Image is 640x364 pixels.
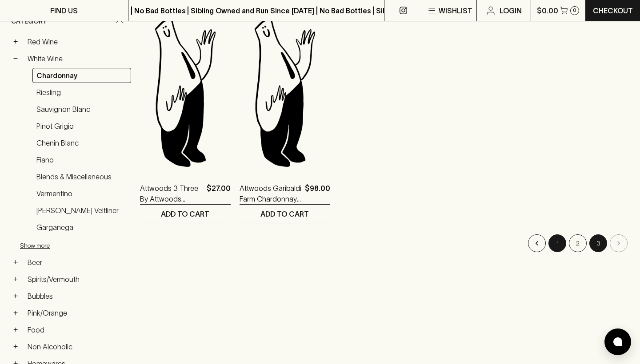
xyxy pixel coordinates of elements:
a: Riesling [32,85,131,100]
a: Red Wine [24,34,131,49]
button: + [11,342,20,351]
button: + [11,325,20,334]
p: $27.00 [207,183,231,204]
button: ADD TO CART [240,205,330,223]
a: Pink/Orange [24,305,131,320]
a: Garganega [32,220,131,235]
button: + [11,292,20,301]
a: Spirits/Vermouth [24,272,131,287]
p: ADD TO CART [260,209,309,219]
button: page 3 [589,234,607,252]
p: 0 [573,8,576,13]
a: Bubbles [24,289,131,304]
button: + [11,37,20,46]
button: Show more [20,237,136,255]
button: + [11,275,20,284]
button: + [11,309,20,317]
a: Pinot Grigio [32,119,131,134]
p: $0.00 [537,5,558,16]
a: Vermentino [32,186,131,201]
button: Go to previous page [528,234,546,252]
button: + [11,258,20,267]
p: Checkout [593,5,633,16]
a: Non Alcoholic [24,339,131,354]
nav: pagination navigation [140,234,629,252]
button: − [11,54,20,63]
a: Sauvignon Blanc [32,102,131,117]
img: Blackhearts & Sparrows Man [240,14,330,170]
a: [PERSON_NAME] Veltliner [32,203,131,218]
button: ADD TO CART [140,205,231,223]
p: $98.00 [305,183,330,204]
a: Blends & Miscellaneous [32,169,131,184]
a: Attwoods Garibaldi Farm Chardonnay 2023 [240,183,301,204]
p: FIND US [50,5,78,16]
button: Go to page 2 [569,234,587,252]
a: Chenin Blanc [32,135,131,150]
button: Go to page 1 [548,234,566,252]
a: White Wine [24,51,131,66]
div: Category [11,9,131,34]
a: Attwoods 3 Three By Attwoods Chardonnay 2024 [140,183,203,204]
p: ADD TO CART [161,209,209,219]
span: Category [11,16,47,27]
a: Chardonnay [32,68,131,83]
p: Login [500,5,522,16]
a: Fiano [32,152,131,167]
img: Blackhearts & Sparrows Man [140,14,231,170]
a: Beer [24,255,131,270]
a: Food [24,322,131,337]
img: bubble-icon [613,337,622,346]
p: Wishlist [439,5,472,16]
